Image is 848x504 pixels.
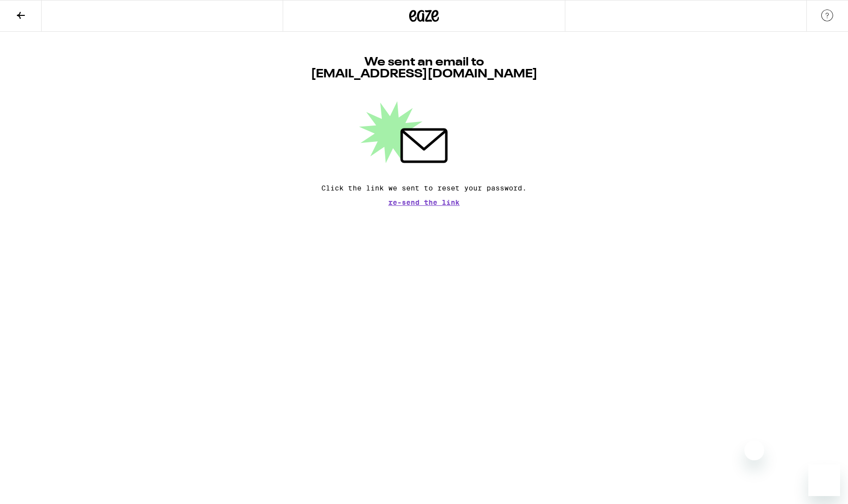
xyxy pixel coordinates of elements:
h1: We sent an email to [EMAIL_ADDRESS][DOMAIN_NAME] [311,57,538,80]
iframe: Close message [744,441,764,460]
p: Click the link we sent to reset your password. [321,184,527,192]
iframe: Button to launch messaging window [808,464,840,496]
button: Re-send the link [388,199,460,206]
